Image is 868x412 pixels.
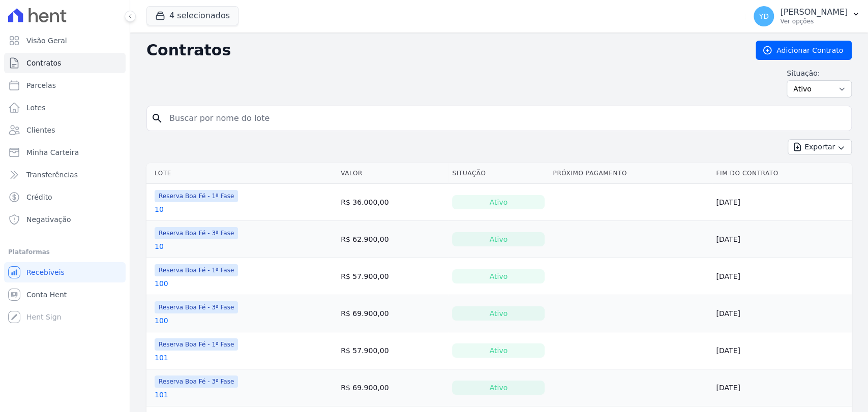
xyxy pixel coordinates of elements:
a: 101 [155,353,168,363]
p: Ver opções [780,17,848,25]
span: Reserva Boa Fé - 1ª Fase [155,190,238,202]
span: Reserva Boa Fé - 1ª Fase [155,264,238,276]
span: Reserva Boa Fé - 3ª Fase [155,375,238,388]
div: Ativo [452,232,545,246]
div: Plataformas [8,246,122,258]
a: Contratos [4,53,126,73]
td: R$ 57.900,00 [337,332,448,369]
span: Crédito [26,192,52,202]
span: Reserva Boa Fé - 3ª Fase [155,301,238,313]
a: Adicionar Contrato [756,41,852,60]
td: [DATE] [712,221,852,258]
a: Parcelas [4,75,126,96]
span: Reserva Boa Fé - 1ª Fase [155,338,238,351]
a: Lotes [4,98,126,118]
span: Contratos [26,58,61,68]
a: Conta Hent [4,284,126,305]
a: Visão Geral [4,30,126,51]
th: Situação [448,163,549,184]
span: Transferências [26,170,78,180]
td: [DATE] [712,369,852,406]
td: [DATE] [712,332,852,369]
div: Ativo [452,269,545,283]
div: Ativo [452,306,545,321]
td: [DATE] [712,295,852,332]
h2: Contratos [146,41,739,59]
td: R$ 69.900,00 [337,369,448,406]
td: R$ 69.900,00 [337,295,448,332]
a: Transferências [4,165,126,185]
a: 101 [155,390,168,400]
a: 100 [155,278,168,289]
label: Situação: [787,68,852,78]
a: Negativação [4,209,126,230]
th: Valor [337,163,448,184]
p: [PERSON_NAME] [780,7,848,17]
span: YD [759,13,768,20]
span: Recebíveis [26,267,65,277]
a: 10 [155,241,164,251]
td: R$ 62.900,00 [337,221,448,258]
a: Recebíveis [4,262,126,282]
th: Fim do Contrato [712,163,852,184]
i: search [151,112,163,124]
th: Lote [146,163,337,184]
span: Lotes [26,103,46,113]
div: Ativo [452,381,545,395]
span: Visão Geral [26,36,67,46]
span: Clientes [26,125,55,135]
span: Reserva Boa Fé - 3ª Fase [155,227,238,239]
a: Crédito [4,187,126,207]
span: Conta Hent [26,290,67,300]
a: Minha Carteira [4,142,126,163]
span: Minha Carteira [26,147,79,157]
td: R$ 57.900,00 [337,258,448,295]
td: R$ 36.000,00 [337,184,448,221]
div: Ativo [452,195,545,209]
th: Próximo Pagamento [549,163,712,184]
td: [DATE] [712,184,852,221]
a: Clientes [4,120,126,140]
div: Ativo [452,343,545,358]
input: Buscar por nome do lote [163,108,847,129]
span: Parcelas [26,80,56,90]
span: Negativação [26,214,71,225]
button: YD [PERSON_NAME] Ver opções [745,2,868,30]
a: 100 [155,315,168,326]
a: 10 [155,204,164,214]
button: 4 selecionados [146,6,238,25]
td: [DATE] [712,258,852,295]
button: Exportar [788,139,852,155]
